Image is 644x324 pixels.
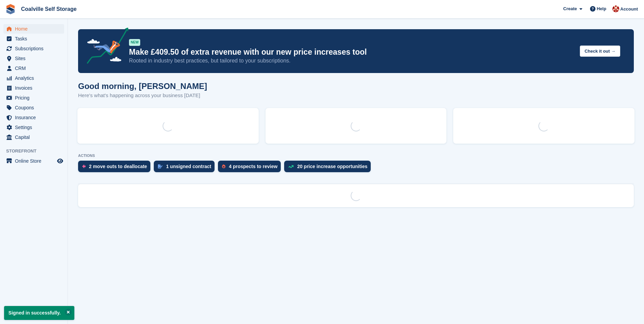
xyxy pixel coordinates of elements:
[15,123,56,132] span: Settings
[563,5,577,12] span: Create
[3,83,64,93] a: menu
[3,93,64,103] a: menu
[78,161,154,176] a: 2 move outs to deallocate
[5,4,16,14] img: stora-icon-8386f47178a22dfd0bd8f6a31ec36ba5ce8667c1dd55bd0f319d3a0aa187defe.svg
[154,161,218,176] a: 1 unsigned contract
[620,6,638,13] span: Account
[4,306,74,320] p: Signed in successfully.
[3,103,64,112] a: menu
[580,46,620,57] button: Check it out →
[166,164,211,169] div: 1 unsigned contract
[284,161,374,176] a: 20 price increase opportunities
[15,132,56,142] span: Capital
[3,73,64,83] a: menu
[612,5,619,12] img: Hannah Milner
[82,164,86,168] img: move_outs_to_deallocate_icon-f764333ba52eb49d3ac5e1228854f67142a1ed5810a6f6cc68b1a99e826820c5.svg
[15,54,56,63] span: Sites
[15,24,56,34] span: Home
[129,47,574,57] p: Make £409.50 of extra revenue with our new price increases tool
[3,113,64,122] a: menu
[3,44,64,53] a: menu
[15,113,56,122] span: Insurance
[89,164,147,169] div: 2 move outs to deallocate
[3,64,64,73] a: menu
[18,3,79,15] a: Coalville Self Storage
[6,148,68,155] span: Storefront
[78,154,634,158] p: ACTIONS
[15,103,56,112] span: Coupons
[81,28,129,66] img: price-adjustments-announcement-icon-8257ccfd72463d97f412b2fc003d46551f7dbcb40ab6d574587a9cd5c0d94...
[129,39,140,46] div: NEW
[15,34,56,43] span: Tasks
[297,164,367,169] div: 20 price increase opportunities
[222,164,225,168] img: prospect-51fa495bee0391a8d652442698ab0144808aea92771e9ea1ae160a38d050c398.svg
[229,164,277,169] div: 4 prospects to review
[3,123,64,132] a: menu
[218,161,284,176] a: 4 prospects to review
[15,73,56,83] span: Analytics
[129,57,574,65] p: Rooted in industry best practices, but tailored to your subscriptions.
[15,156,56,166] span: Online Store
[78,92,207,100] p: Here's what's happening across your business [DATE]
[288,165,294,168] img: price_increase_opportunities-93ffe204e8149a01c8c9dc8f82e8f89637d9d84a8eef4429ea346261dce0b2c0.svg
[3,156,64,166] a: menu
[158,164,163,168] img: contract_signature_icon-13c848040528278c33f63329250d36e43548de30e8caae1d1a13099fd9432cc5.svg
[3,24,64,34] a: menu
[3,132,64,142] a: menu
[15,83,56,93] span: Invoices
[56,157,64,165] a: Preview store
[15,64,56,73] span: CRM
[15,93,56,103] span: Pricing
[3,34,64,43] a: menu
[597,5,606,12] span: Help
[3,54,64,63] a: menu
[78,82,207,91] h1: Good morning, [PERSON_NAME]
[15,44,56,53] span: Subscriptions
